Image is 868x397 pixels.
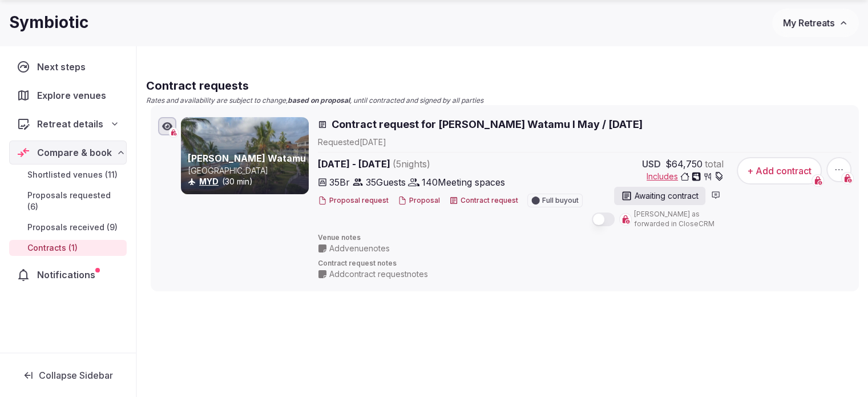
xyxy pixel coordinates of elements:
span: total [705,157,724,171]
div: Requested [DATE] [318,137,851,148]
button: + Add contract [737,157,822,185]
span: Full buyout [542,197,579,204]
span: Add contract request notes [329,268,428,280]
span: Contract request for [PERSON_NAME] Watamu I May / [DATE] [332,117,643,131]
a: Shortlisted venues (11) [9,167,127,183]
div: $64,750 [640,157,724,171]
span: USD [642,157,661,171]
a: Notifications [9,263,127,287]
p: [GEOGRAPHIC_DATA] [188,165,306,177]
span: Retreat details [37,117,103,131]
button: Proposal [398,196,440,206]
span: Notifications [37,268,100,282]
span: 35 Guests [366,175,406,189]
a: MYD [199,177,219,186]
button: Contract request [449,196,518,206]
a: Explore venues [9,83,127,107]
button: Proposal request [318,196,389,206]
strong: based on proposal [288,96,350,105]
button: MYD [199,176,219,187]
span: Compare & book [37,146,112,159]
span: Contract request notes [318,259,851,268]
span: 35 Br [329,175,350,189]
span: Proposals received (9) [27,222,118,233]
span: My Retreats [783,17,834,29]
button: Includes [647,171,724,182]
span: [DATE] - [DATE] [318,157,583,171]
h2: Contract requests [146,78,859,94]
span: [PERSON_NAME] as forwarded in CloseCRM [634,210,724,229]
h1: Symbiotic [9,11,88,34]
a: Next steps [9,55,127,79]
span: Add venue notes [329,243,390,254]
span: ( 5 night s ) [393,158,430,170]
a: [PERSON_NAME] Watamu [188,153,306,164]
span: Shortlisted venues (11) [27,169,118,181]
span: 140 Meeting spaces [422,175,505,189]
span: Next steps [37,60,90,74]
p: Rates and availability are subject to change, , until contracted and signed by all parties [146,96,859,106]
span: Collapse Sidebar [39,370,113,381]
button: My Retreats [772,9,859,37]
span: Proposals requested (6) [27,190,122,212]
span: Contracts (1) [27,242,78,254]
div: (30 min) [188,176,306,187]
button: Collapse Sidebar [9,363,127,388]
div: Awaiting contract [614,187,705,205]
a: Contracts (1) [9,240,127,256]
a: Proposals received (9) [9,219,127,235]
span: Explore venues [37,89,111,102]
span: Venue notes [318,233,851,243]
a: Proposals requested (6) [9,187,127,215]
